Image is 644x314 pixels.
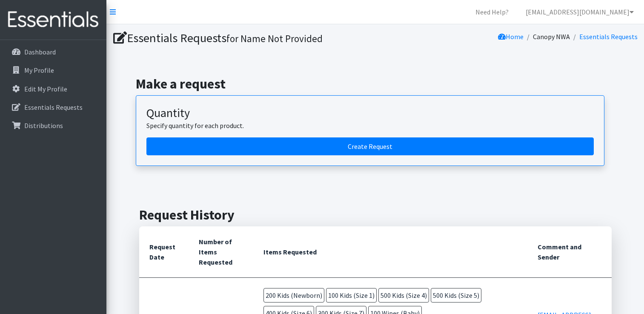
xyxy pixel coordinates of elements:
[527,226,611,278] th: Comment and Sender
[24,85,67,93] p: Edit My Profile
[146,106,594,120] h3: Quantity
[469,3,515,20] a: Need Help?
[3,43,103,60] a: Dashboard
[139,226,189,278] th: Request Date
[263,288,324,303] span: 200 Kids (Newborn)
[24,66,54,74] p: My Profile
[146,137,594,155] a: Create a request by quantity
[24,121,63,130] p: Distributions
[226,32,323,45] small: for Name Not Provided
[579,32,638,41] a: Essentials Requests
[253,226,527,278] th: Items Requested
[3,117,103,134] a: Distributions
[24,48,56,56] p: Dashboard
[3,80,103,97] a: Edit My Profile
[533,32,570,41] a: Canopy NWA
[498,32,524,41] a: Home
[136,76,615,92] h2: Make a request
[146,120,594,131] p: Specify quantity for each product.
[431,288,481,303] span: 500 Kids (Size 5)
[378,288,429,303] span: 500 Kids (Size 4)
[3,6,103,34] img: HumanEssentials
[326,288,377,303] span: 100 Kids (Size 1)
[113,31,372,46] h1: Essentials Requests
[519,3,641,20] a: [EMAIL_ADDRESS][DOMAIN_NAME]
[3,99,103,116] a: Essentials Requests
[24,103,83,111] p: Essentials Requests
[3,62,103,79] a: My Profile
[189,226,253,278] th: Number of Items Requested
[139,207,612,223] h2: Request History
